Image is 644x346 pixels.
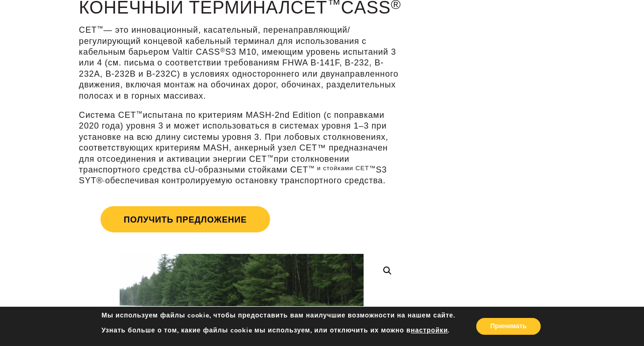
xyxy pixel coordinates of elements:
font: Мы используем файлы cookie, чтобы предоставить вам наилучшие возможности на нашем сайте. [101,311,455,320]
font: Получить предложение [124,215,247,224]
a: Получить предложение [79,195,404,244]
button: Принимать [476,318,541,335]
font: Принимать [490,322,527,331]
font: испытана по критериям MASH-2nd Edition (с поправками 2020 года) уровня 3 и может использоваться в... [79,110,388,164]
font: Система CET [79,110,136,120]
font: . [448,326,450,335]
font: , [103,176,105,183]
font: CET [79,25,97,35]
font: ™ и стойками CET [308,165,369,172]
font: ™ [136,110,143,117]
font: S3 M10, имеющим уровень испытаний 3 или 4 (см. письма о соответствии требованиям FHWA B-141F, B-2... [79,47,399,101]
font: ™ [267,154,273,161]
font: обеспечивая контролируемую остановку транспортного средства. [105,176,386,185]
font: ® [220,47,225,54]
font: — это инновационный, касательный, перенаправляющий/регулирующий концевой кабельный терминал для и... [79,25,366,57]
font: Узнать больше о том, какие файлы cookie мы используем, или отключить их можно в [101,326,411,335]
font: ™ [369,165,376,172]
button: настройки [411,326,448,335]
font: ™ [97,25,103,32]
font: U-образными стойками CET [189,165,308,174]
